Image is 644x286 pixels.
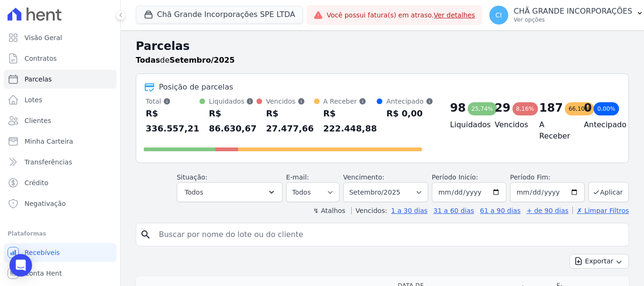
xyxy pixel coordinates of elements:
[343,173,384,181] label: Vencimento:
[512,102,538,115] div: 8,16%
[527,207,569,214] a: + de 90 dias
[313,207,345,214] label: ↯ Atalhos
[572,207,629,214] a: ✗ Limpar Filtros
[25,269,62,278] span: Conta Hent
[185,187,203,198] span: Todos
[594,102,619,115] div: 0,00%
[159,82,233,93] div: Posição de parcelas
[4,243,116,262] a: Recebíveis
[391,207,428,214] a: 1 a 30 dias
[266,106,314,136] div: R$ 27.477,66
[25,33,62,42] span: Visão Geral
[570,254,629,269] button: Exportar
[146,97,199,106] div: Total
[434,11,475,19] a: Ver detalhes
[209,106,256,136] div: R$ 86.630,67
[323,106,377,136] div: R$ 222.448,88
[266,97,314,106] div: Vencidos
[4,153,116,172] a: Transferências
[386,97,433,106] div: Antecipado
[4,132,116,151] a: Minha Carteira
[510,172,585,182] label: Período Fim:
[4,194,116,213] a: Negativação
[539,100,563,115] div: 187
[170,56,235,65] strong: Setembro/2025
[9,254,32,277] div: Open Intercom Messenger
[8,228,113,239] div: Plataformas
[25,248,60,257] span: Recebíveis
[286,173,309,181] label: E-mail:
[25,157,72,167] span: Transferências
[153,225,625,244] input: Buscar por nome do lote ou do cliente
[539,119,569,142] h4: A Receber
[514,7,633,16] p: CHÃ GRANDE INCORPORAÇÕES
[4,90,116,109] a: Lotes
[450,100,466,115] div: 98
[584,100,592,115] div: 0
[495,12,502,18] span: CI
[177,182,282,202] button: Todos
[480,207,520,214] a: 61 a 90 dias
[565,102,594,115] div: 66,10%
[177,173,207,181] label: Situação:
[584,119,613,131] h4: Antecipado
[432,173,478,181] label: Período Inicío:
[386,106,433,121] div: R$ 0,00
[495,100,510,115] div: 29
[136,6,303,24] button: Chã Grande Incorporações SPE LTDA
[4,173,116,192] a: Crédito
[25,54,57,63] span: Contratos
[140,229,151,240] i: search
[4,49,116,68] a: Contratos
[25,116,51,125] span: Clientes
[327,10,475,20] span: Você possui fatura(s) em atraso.
[25,199,66,208] span: Negativação
[25,74,52,84] span: Parcelas
[4,264,116,283] a: Conta Hent
[450,119,480,131] h4: Liquidados
[25,95,42,105] span: Lotes
[4,28,116,47] a: Visão Geral
[351,207,387,214] label: Vencidos:
[146,106,199,136] div: R$ 336.557,21
[25,178,49,188] span: Crédito
[323,97,377,106] div: A Receber
[136,55,235,66] p: de
[4,111,116,130] a: Clientes
[209,97,256,106] div: Liquidados
[514,16,633,24] p: Ver opções
[468,102,497,115] div: 25,74%
[136,56,160,65] strong: Todas
[433,207,474,214] a: 31 a 60 dias
[136,38,629,55] h2: Parcelas
[495,119,524,131] h4: Vencidos
[4,70,116,89] a: Parcelas
[588,182,629,202] button: Aplicar
[25,137,73,146] span: Minha Carteira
